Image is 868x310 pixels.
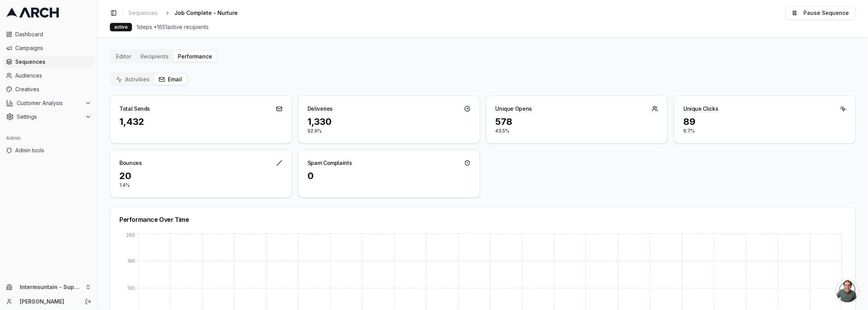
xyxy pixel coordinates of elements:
div: 578 [496,116,659,128]
button: Log out [83,296,93,307]
button: Email [154,74,187,85]
div: Bounces [119,159,142,167]
div: active [110,23,132,31]
a: Sequences [126,8,161,18]
button: Recipients [136,51,173,62]
tspan: 195 [127,258,135,264]
button: Editor [111,51,136,62]
span: Job Complete - Nurture [174,9,238,17]
p: 92.9% [308,128,470,134]
a: Creatives [3,83,94,95]
span: 1 steps • 1651 active recipients [137,23,209,31]
span: Sequences [15,58,91,66]
button: Customer Analysis [3,97,94,109]
p: 6.7% [683,128,846,134]
div: 1,432 [119,116,282,128]
span: Intermountain - Superior Water & Air [20,284,82,291]
span: Creatives [15,86,91,93]
button: Activities [111,74,154,85]
a: Dashboard [3,28,94,40]
div: 20 [119,170,282,182]
span: Settings [17,113,82,121]
div: Admin [3,132,94,144]
div: Performance Over Time [119,216,846,223]
div: 89 [683,116,846,128]
button: Settings [3,111,94,123]
button: Performance [173,51,217,62]
span: Campaigns [15,44,91,52]
div: Unique Opens [496,105,532,113]
div: Spam Complaints [308,159,352,167]
a: Campaigns [3,42,94,54]
span: Sequences [129,9,158,17]
p: 43.5% [496,128,659,134]
div: Unique Clicks [683,105,718,113]
span: Audiences [15,72,91,79]
span: Dashboard [15,31,91,38]
div: Total Sends [119,105,150,113]
div: 0 [308,170,470,182]
button: Pause Sequence [785,6,856,20]
div: 1,330 [308,116,470,128]
button: Intermountain - Superior Water & Air [3,281,94,293]
tspan: 260 [126,232,135,238]
tspan: 130 [127,285,135,291]
div: Open chat [836,279,859,302]
a: Audiences [3,69,94,82]
p: 1.4% [119,182,282,188]
span: Admin tools [15,147,91,154]
span: Customer Analysis [17,99,82,107]
a: Sequences [3,56,94,68]
a: [PERSON_NAME] [20,298,77,305]
div: Deliveries [308,105,333,113]
nav: breadcrumb [126,8,250,18]
a: Admin tools [3,144,94,157]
